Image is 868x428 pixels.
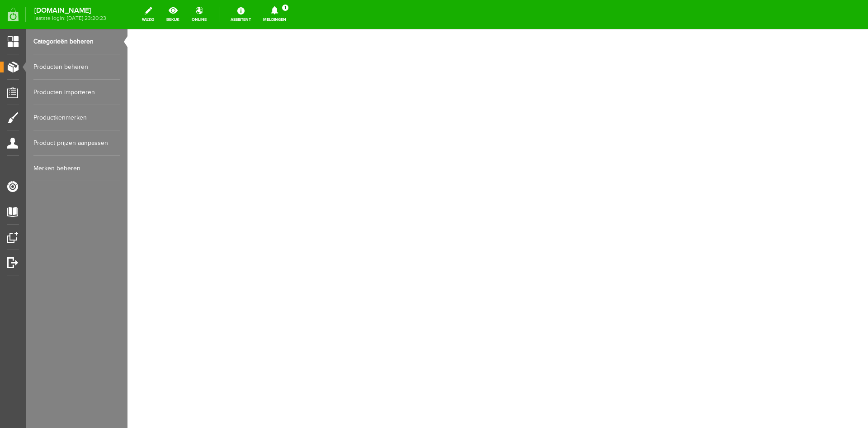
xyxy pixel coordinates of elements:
[33,156,120,181] a: Merken beheren
[33,105,120,130] a: Productkenmerken
[33,29,120,54] a: Categorieën beheren
[186,5,212,24] a: online
[33,130,120,156] a: Product prijzen aanpassen
[137,5,160,24] a: wijzig
[258,5,292,24] a: Meldingen1
[282,5,288,11] span: 1
[34,8,106,13] strong: [DOMAIN_NAME]
[34,16,106,21] span: laatste login: [DATE] 23:20:23
[33,80,120,105] a: Producten importeren
[33,54,120,80] a: Producten beheren
[225,5,256,24] a: Assistent
[161,5,185,24] a: bekijk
